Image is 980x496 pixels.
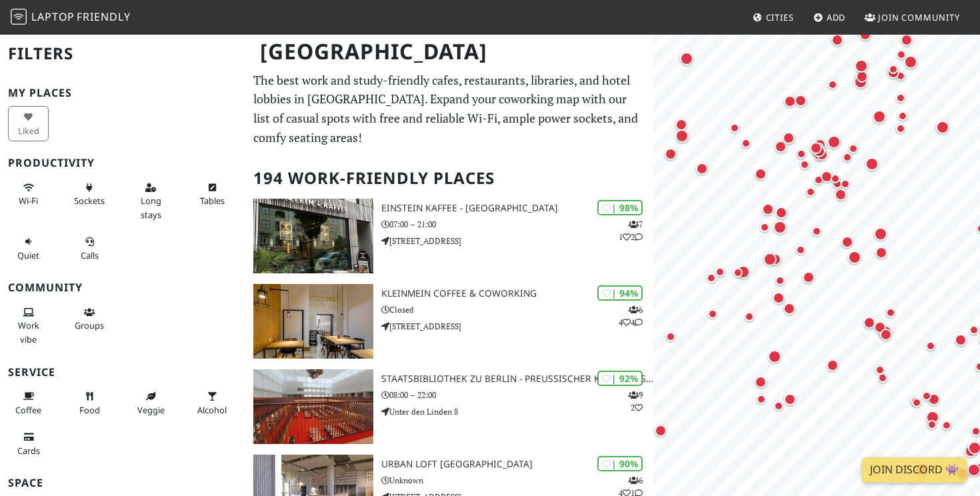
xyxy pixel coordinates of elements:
[730,265,746,281] div: Map marker
[137,404,165,416] span: Veggie
[871,319,889,336] div: Map marker
[893,68,909,84] div: Map marker
[77,9,130,24] span: Friendly
[619,303,643,329] p: 6 4 4
[839,233,856,251] div: Map marker
[818,168,835,185] div: Map marker
[8,157,237,169] h3: Productivity
[200,195,225,207] span: Work-friendly tables
[253,71,646,147] p: The best work and study-friendly cafes, restaurants, libraries, and hotel lobbies in [GEOGRAPHIC_...
[872,362,888,378] div: Map marker
[597,456,643,471] div: | 90%
[19,195,38,207] span: Stable Wi-Fi
[8,366,237,379] h3: Service
[8,426,49,461] button: Cards
[597,200,643,215] div: | 98%
[761,250,779,269] div: Map marker
[848,18,865,35] div: Map marker
[74,195,105,207] span: Power sockets
[837,176,853,192] div: Map marker
[885,61,901,77] div: Map marker
[898,31,915,49] div: Map marker
[131,177,171,225] button: Long stays
[381,303,653,316] p: Closed
[31,9,75,24] span: Laptop
[851,73,870,91] div: Map marker
[381,474,653,487] p: Unknown
[793,146,809,162] div: Map marker
[871,225,890,243] div: Map marker
[870,107,889,126] div: Map marker
[619,218,643,243] p: 7 1 2
[862,457,967,483] a: Join Discord 👾
[807,139,825,157] div: Map marker
[909,395,925,411] div: Map marker
[131,385,171,421] button: Veggie
[800,269,817,286] div: Map marker
[852,57,871,75] div: Map marker
[253,369,373,444] img: Staatsbibliothek zu Berlin - Preußischer Kulturbesitz
[11,6,131,29] a: LaptopFriendly LaptopFriendly
[825,133,843,151] div: Map marker
[15,404,41,416] span: Coffee
[797,157,813,173] div: Map marker
[759,201,777,218] div: Map marker
[853,68,871,85] div: Map marker
[770,289,787,307] div: Map marker
[845,248,864,267] div: Map marker
[765,347,784,366] div: Map marker
[893,121,909,137] div: Map marker
[861,314,878,331] div: Map marker
[69,385,110,421] button: Food
[253,284,373,359] img: KleinMein Coffee & Coworking
[677,49,696,68] div: Map marker
[253,199,373,273] img: Einstein Kaffee - Charlottenburg
[901,53,920,71] div: Map marker
[876,323,895,341] div: Map marker
[772,138,789,155] div: Map marker
[857,26,874,43] div: Map marker
[859,5,965,29] a: Join Community
[69,177,110,212] button: Sockets
[662,145,679,163] div: Map marker
[792,92,809,109] div: Map marker
[845,141,861,157] div: Map marker
[893,90,909,106] div: Map marker
[18,319,39,345] span: People working
[703,270,719,286] div: Map marker
[597,285,643,301] div: | 94%
[8,385,49,421] button: Coffee
[8,177,49,212] button: Wi-Fi
[8,87,237,99] h3: My Places
[17,249,39,261] span: Quiet
[919,388,935,404] div: Map marker
[813,146,831,163] div: Map marker
[8,33,237,74] h2: Filters
[75,319,104,331] span: Group tables
[832,186,849,203] div: Map marker
[811,172,827,188] div: Map marker
[381,405,653,418] p: Unter den Linden 8
[824,357,841,374] div: Map marker
[808,5,851,29] a: Add
[381,288,653,299] h3: KleinMein Coffee & Coworking
[793,242,809,258] div: Map marker
[939,417,955,433] div: Map marker
[712,264,728,280] div: Map marker
[673,116,690,133] div: Map marker
[825,77,841,93] div: Map marker
[811,136,829,153] div: Map marker
[738,135,754,151] div: Map marker
[245,369,654,444] a: Staatsbibliothek zu Berlin - Preußischer Kulturbesitz | 92% 92 Staatsbibliothek zu Berlin - Preuß...
[781,300,798,317] div: Map marker
[829,31,846,49] div: Map marker
[734,263,753,281] div: Map marker
[381,320,653,333] p: [STREET_ADDRESS]
[192,177,233,212] button: Tables
[727,120,743,136] div: Map marker
[79,404,100,416] span: Food
[747,5,799,29] a: Cities
[8,231,49,266] button: Quiet
[17,445,40,457] span: Credit cards
[629,389,643,414] p: 9 2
